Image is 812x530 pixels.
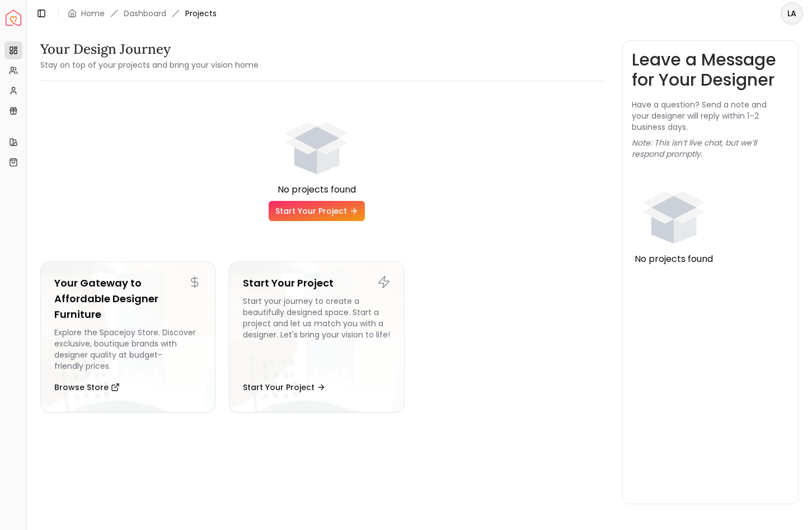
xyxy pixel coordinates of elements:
[632,50,789,90] h3: Leave a Message for Your Designer
[68,8,217,19] nav: breadcrumb
[54,275,201,322] h5: Your Gateway to Affordable Designer Furniture
[54,376,120,398] button: Browse Store
[632,252,716,266] div: No projects found
[243,275,390,291] h5: Start Your Project
[81,8,105,19] a: Home
[781,2,803,25] button: LA
[229,261,404,412] a: Start Your ProjectStart your journey to create a beautifully designed space. Start a project and ...
[40,40,259,58] h3: Your Design Journey
[275,99,359,183] div: animation
[632,137,789,160] p: Note: This isn’t live chat, but we’ll respond promptly.
[54,327,201,372] div: Explore the Spacejoy Store. Discover exclusive, boutique brands with designer quality at budget-f...
[40,261,215,412] a: Your Gateway to Affordable Designer FurnitureExplore the Spacejoy Store. Discover exclusive, bout...
[632,99,789,133] p: Have a question? Send a note and your designer will reply within 1–2 business days.
[6,10,21,26] img: Spacejoy Logo
[6,10,21,26] a: Spacejoy
[40,183,593,196] div: No projects found
[185,8,217,19] span: Projects
[124,8,166,19] a: Dashboard
[269,201,365,221] a: Start Your Project
[243,376,326,398] button: Start Your Project
[40,59,259,71] small: Stay on top of your projects and bring your vision home
[243,296,390,372] div: Start your journey to create a beautifully designed space. Start a project and let us match you w...
[632,168,716,252] div: animation
[782,3,802,24] span: LA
